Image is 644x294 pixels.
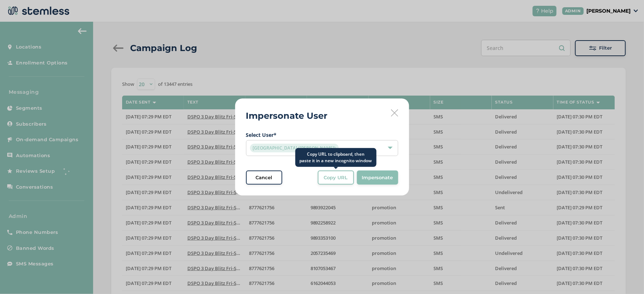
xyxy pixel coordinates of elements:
[246,131,398,139] label: Select User
[318,171,354,185] button: Copy URL
[250,144,339,152] span: [GEOGRAPHIC_DATA] ([PERSON_NAME])
[295,148,377,167] div: Copy URL to clipboard, then paste it in a new incognito window
[362,174,393,181] span: Impersonate
[256,174,273,181] span: Cancel
[246,109,328,122] h2: Impersonate User
[608,259,644,294] iframe: Chat Widget
[324,174,348,181] span: Copy URL
[357,171,398,185] button: Impersonate
[246,171,282,185] button: Cancel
